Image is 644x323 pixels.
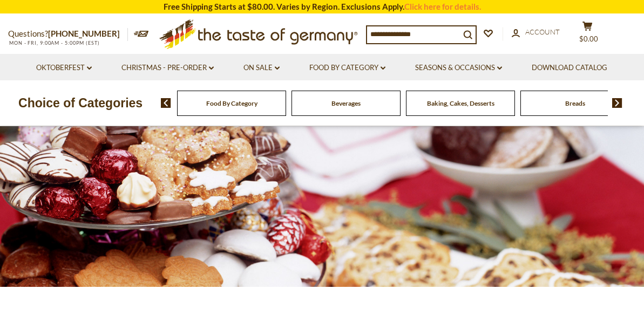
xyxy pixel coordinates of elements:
span: $0.00 [579,35,598,43]
a: Download Catalog [532,62,607,74]
a: Food By Category [309,62,385,74]
img: next arrow [612,98,622,108]
a: Seasons & Occasions [415,62,502,74]
img: previous arrow [161,98,171,108]
a: Click here for details. [404,2,481,11]
a: Account [512,26,560,38]
a: On Sale [243,62,280,74]
a: Beverages [331,99,361,107]
p: Questions? [8,27,128,41]
button: $0.00 [571,21,604,48]
a: Breads [565,99,585,107]
a: Christmas - PRE-ORDER [121,62,214,74]
a: Food By Category [206,99,257,107]
span: Account [525,28,560,36]
a: [PHONE_NUMBER] [48,29,120,38]
span: MON - FRI, 9:00AM - 5:00PM (EST) [8,40,100,46]
a: Baking, Cakes, Desserts [427,99,494,107]
a: Oktoberfest [36,62,92,74]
